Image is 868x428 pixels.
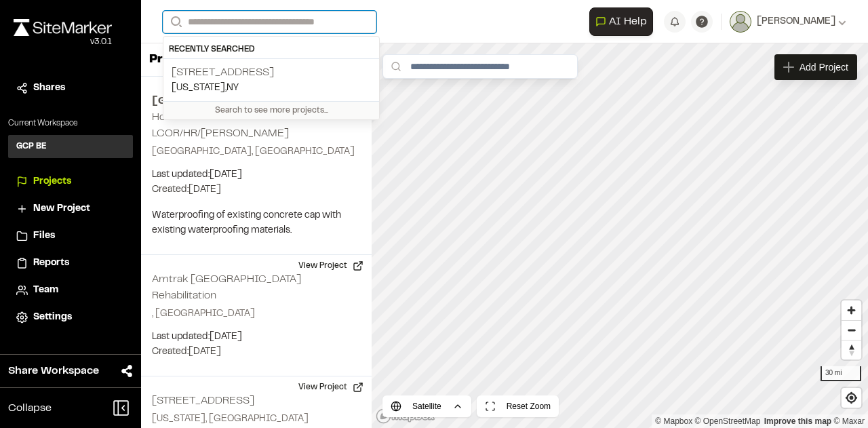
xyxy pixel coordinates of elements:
a: Reports [16,256,125,271]
p: Last updated: [DATE] [152,168,361,182]
button: Zoom out [842,320,861,340]
span: Zoom out [842,321,861,340]
div: Search to see more projects... [163,101,379,119]
a: Shares [16,81,125,96]
a: [STREET_ADDRESS][US_STATE],NY [163,59,379,101]
p: Waterproofing of existing concrete cap with existing waterproofing materials. [152,208,361,238]
span: Settings [33,310,72,325]
p: [STREET_ADDRESS] [172,64,371,81]
button: Reset bearing to north [842,340,861,359]
span: Share Workspace [8,363,99,379]
span: Add Project [800,60,848,74]
span: [PERSON_NAME] [757,14,835,29]
span: Projects [33,174,71,189]
a: Mapbox [655,416,692,426]
span: Files [33,229,55,244]
img: User [730,11,751,33]
span: Shares [33,81,65,96]
span: Reset bearing to north [842,341,861,359]
h2: [STREET_ADDRESS] [152,396,254,406]
div: Oh geez...please don't... [14,36,112,48]
a: Team [16,283,125,298]
button: View Project [290,376,372,398]
img: rebrand.png [14,19,112,36]
a: OpenStreetMap [695,416,761,426]
h2: Hoboken Terminal - LCOR/HR/[PERSON_NAME] [152,113,289,138]
a: New Project [16,201,125,216]
a: Maxar [833,416,865,426]
button: [PERSON_NAME] [730,11,846,33]
span: AI Help [609,14,647,30]
p: , [GEOGRAPHIC_DATA] [152,307,361,322]
a: Map feedback [764,416,831,426]
button: Find my location [842,388,861,408]
p: [GEOGRAPHIC_DATA], [GEOGRAPHIC_DATA] [152,144,361,159]
p: Created: [DATE] [152,182,361,197]
div: Open AI Assistant [589,7,658,36]
p: Created: [DATE] [152,345,361,359]
button: View Project [290,255,372,277]
button: Reset Zoom [477,395,559,417]
a: Projects [16,174,125,189]
span: New Project [33,201,90,216]
button: Open AI Assistant [589,7,653,36]
p: [US_STATE] , NY [172,81,371,96]
h2: [GEOGRAPHIC_DATA] [152,93,361,109]
a: Settings [16,310,125,325]
button: Search [163,11,187,33]
p: Current Workspace [8,117,133,130]
span: Collapse [8,400,52,416]
p: [US_STATE], [GEOGRAPHIC_DATA] [152,412,361,427]
a: Mapbox logo [376,408,435,424]
div: Recently Searched [163,41,379,59]
a: Files [16,229,125,244]
h2: Amtrak [GEOGRAPHIC_DATA] Rehabilitation [152,275,301,300]
div: 30 mi [821,366,861,381]
span: Team [33,283,58,298]
button: Zoom in [842,300,861,320]
p: Last updated: [DATE] [152,330,361,345]
h3: GCP BE [16,140,47,153]
p: Projects [149,51,200,69]
span: Reports [33,256,69,271]
button: Satellite [382,395,471,417]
